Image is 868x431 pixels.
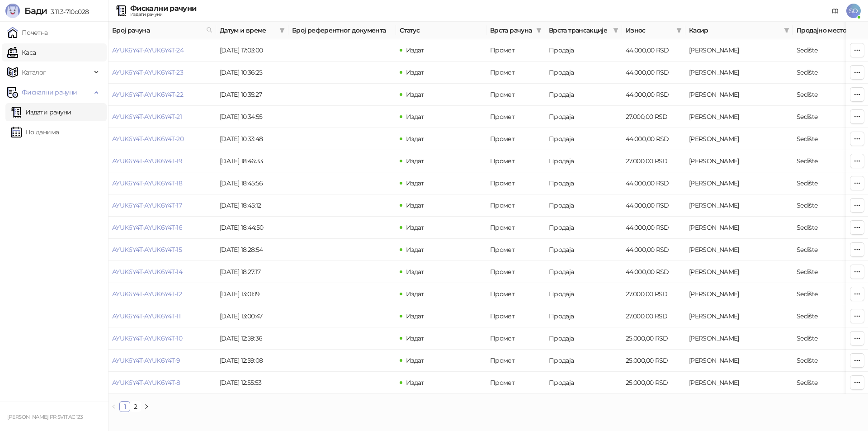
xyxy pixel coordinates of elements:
[112,356,180,365] a: AYUK6Y4T-AYUK6Y4T-9
[406,379,424,387] span: Издат
[685,305,793,327] td: Svetlana Obieedkova
[545,305,622,327] td: Продаја
[486,128,545,150] td: Промет
[486,350,545,372] td: Промет
[24,5,47,16] span: Бади
[112,290,182,298] a: AYUK6Y4T-AYUK6Y4T-12
[406,246,424,254] span: Издат
[406,223,424,232] span: Издат
[22,63,46,81] span: Каталог
[108,106,216,128] td: AYUK6Y4T-AYUK6Y4T-21
[406,356,424,365] span: Издат
[622,350,685,372] td: 25.000,00 RSD
[486,327,545,350] td: Промет
[112,334,182,342] a: AYUK6Y4T-AYUK6Y4T-10
[279,28,285,33] span: filter
[406,68,424,76] span: Издат
[545,84,622,106] td: Продаја
[108,172,216,194] td: AYUK6Y4T-AYUK6Y4T-18
[545,350,622,372] td: Продаја
[486,150,545,172] td: Промет
[486,217,545,239] td: Промет
[622,150,685,172] td: 27.000,00 RSD
[486,84,545,106] td: Промет
[108,401,119,412] li: Претходна страна
[685,217,793,239] td: Svetlana Obieedkova
[685,39,793,62] td: Svetlana Obieedkova
[545,327,622,350] td: Продаја
[486,305,545,327] td: Промет
[685,106,793,128] td: Svetlana Obieedkova
[685,350,793,372] td: Svetlana Obieedkova
[141,401,152,412] li: Следећа страна
[130,401,141,412] li: 2
[545,172,622,194] td: Продаја
[622,62,685,84] td: 44.000,00 RSD
[545,62,622,84] td: Продаја
[486,283,545,305] td: Промет
[216,39,288,62] td: [DATE] 17:03:00
[490,25,533,35] span: Врста рачуна
[406,157,424,165] span: Издат
[406,179,424,187] span: Издат
[396,22,486,39] th: Статус
[112,246,182,254] a: AYUK6Y4T-AYUK6Y4T-15
[216,261,288,283] td: [DATE] 18:27:17
[119,401,130,412] li: 1
[406,201,424,209] span: Издат
[108,62,216,84] td: AYUK6Y4T-AYUK6Y4T-23
[622,128,685,150] td: 44.000,00 RSD
[545,150,622,172] td: Продаја
[108,372,216,394] td: AYUK6Y4T-AYUK6Y4T-8
[144,404,149,409] span: right
[108,239,216,261] td: AYUK6Y4T-AYUK6Y4T-15
[108,217,216,239] td: AYUK6Y4T-AYUK6Y4T-16
[406,334,424,342] span: Издат
[622,172,685,194] td: 44.000,00 RSD
[216,106,288,128] td: [DATE] 10:34:55
[216,283,288,305] td: [DATE] 13:01:19
[545,128,622,150] td: Продаја
[112,90,183,99] a: AYUK6Y4T-AYUK6Y4T-22
[622,194,685,217] td: 44.000,00 RSD
[216,194,288,217] td: [DATE] 18:45:12
[11,103,71,121] a: Издати рачуни
[486,194,545,217] td: Промет
[622,39,685,62] td: 44.000,00 RSD
[220,25,276,35] span: Датум и време
[108,283,216,305] td: AYUK6Y4T-AYUK6Y4T-12
[108,401,119,412] button: left
[216,372,288,394] td: [DATE] 12:55:53
[828,4,843,18] a: Документација
[685,128,793,150] td: Svetlana Obieedkova
[685,84,793,106] td: Svetlana Obieedkova
[216,217,288,239] td: [DATE] 18:44:50
[141,401,152,412] button: right
[112,46,184,54] a: AYUK6Y4T-AYUK6Y4T-24
[486,106,545,128] td: Промет
[545,283,622,305] td: Продаја
[288,22,396,39] th: Број референтног документа
[536,28,542,33] span: filter
[545,217,622,239] td: Продаја
[611,24,620,37] span: filter
[534,24,543,37] span: filter
[613,28,618,33] span: filter
[216,305,288,327] td: [DATE] 13:00:47
[622,217,685,239] td: 44.000,00 RSD
[112,25,203,35] span: Број рачуна
[7,414,83,420] small: [PERSON_NAME] PR SVITAC 123
[5,4,20,18] img: Logo
[685,283,793,305] td: Svetlana Obieedkova
[685,22,793,39] th: Касир
[406,268,424,276] span: Издат
[130,12,196,17] div: Издати рачуни
[108,128,216,150] td: AYUK6Y4T-AYUK6Y4T-20
[111,404,117,409] span: left
[486,62,545,84] td: Промет
[108,305,216,327] td: AYUK6Y4T-AYUK6Y4T-11
[108,261,216,283] td: AYUK6Y4T-AYUK6Y4T-14
[120,402,130,412] a: 1
[545,239,622,261] td: Продаја
[549,25,609,35] span: Врста трансакције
